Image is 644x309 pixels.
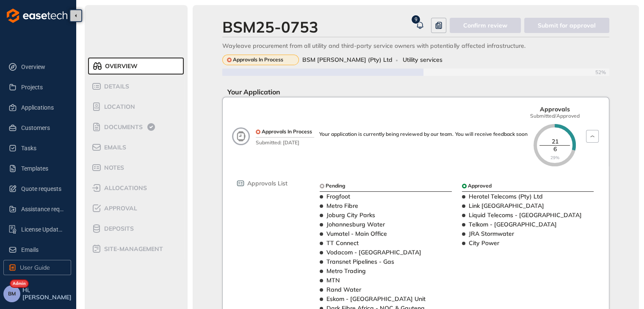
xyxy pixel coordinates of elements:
span: Deposits [102,225,134,232]
span: allocations [102,185,147,192]
span: City Power [469,239,499,247]
span: Frogfoot [326,193,350,200]
span: Pending [326,183,345,189]
span: Applications [21,99,64,116]
span: Assistance requests [21,201,64,218]
sup: 9 [412,15,420,24]
span: MTN [326,276,340,284]
span: Location [102,103,135,110]
span: TT Connect [326,239,359,247]
span: Johannesburg Water [326,221,385,228]
span: Liquid Telecoms - [GEOGRAPHIC_DATA] [469,211,582,219]
span: Submitted: [DATE] [256,137,314,146]
span: BSM [PERSON_NAME] (Pty) Ltd [302,56,392,63]
span: Tasks [21,140,64,157]
span: Metro Fibre [326,202,358,210]
span: Customers [21,119,64,136]
span: Projects [21,79,64,96]
span: 29% [550,155,559,160]
span: Overview [102,63,138,70]
span: Transnet Pipelines - Gas [326,258,394,265]
span: Rand Water [326,286,361,293]
span: Notes [102,164,124,171]
span: Templates [21,160,64,177]
span: Telkom - [GEOGRAPHIC_DATA] [469,221,557,228]
span: Hi, [PERSON_NAME] [22,287,73,301]
span: Metro Trading [326,267,366,275]
span: Eskom - [GEOGRAPHIC_DATA] Unit [326,295,426,303]
span: Vumatel - Main Office [326,230,387,237]
span: JRA Stormwater [469,230,514,237]
span: Approvals In Process [233,57,283,63]
img: logo [7,8,67,23]
span: Details [102,83,129,90]
span: Herotel Telecoms (Pty) Ltd [469,193,543,200]
span: Approved [468,183,492,189]
span: Approval [102,205,137,212]
span: Emails [102,144,126,151]
span: Documents [102,124,143,131]
button: User Guide [3,260,71,275]
span: Joburg City Parks [326,211,375,219]
span: BM [8,291,16,297]
span: Approvals List [247,180,287,187]
div: Your application is currently being reviewed by our team. You will receive feedback soon [319,131,527,137]
div: BSM25-0753 [222,18,318,36]
button: BM [3,285,20,302]
span: Approvals In Process [262,129,312,135]
span: Your Application [222,88,280,96]
div: Wayleave procurement from all utility and third-party service owners with potentially affected in... [222,42,609,50]
span: Overview [21,58,64,75]
span: 9 [415,15,417,24]
span: Link [GEOGRAPHIC_DATA] [469,202,544,210]
span: Approvals [540,106,570,113]
span: User Guide [20,263,50,272]
span: License Update Requests [21,221,64,238]
span: Submitted/Approved [530,113,580,119]
span: 52% [595,69,609,75]
span: Emails [21,241,64,258]
span: site-management [102,246,163,253]
span: Utility services [403,56,442,63]
span: Vodacom - [GEOGRAPHIC_DATA] [326,248,421,256]
span: Quote requests [21,180,64,197]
